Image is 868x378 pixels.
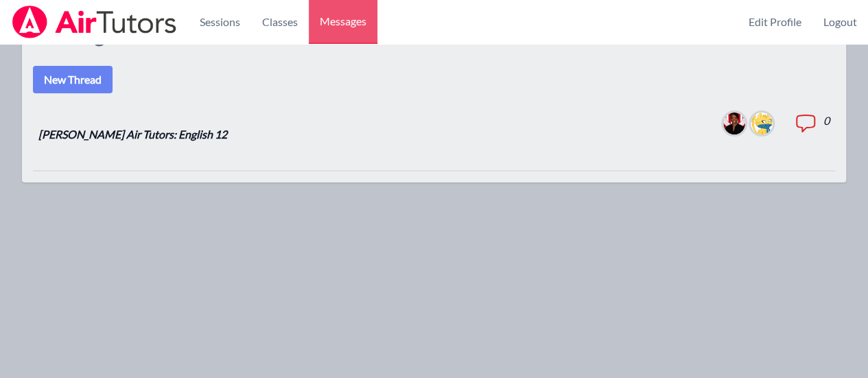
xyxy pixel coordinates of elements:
img: Airtutors Logo [11,5,178,38]
dd: 0 [823,113,830,156]
span: Messages [320,13,366,29]
img: Johnicia Haynes [723,113,745,134]
h2: Messages [33,22,434,66]
button: New Thread [33,66,113,93]
img: Keri Walsh [751,113,773,134]
a: [PERSON_NAME] Air Tutors: English 12 [38,128,227,141]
